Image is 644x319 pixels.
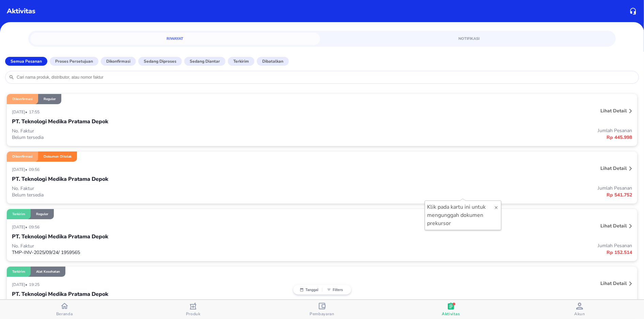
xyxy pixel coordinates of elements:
[322,185,632,191] p: Jumlah Pesanan
[387,300,515,319] button: Aktivitas
[44,97,56,101] p: Reguler
[29,282,41,287] p: 19:25
[12,154,33,159] p: Dikonfirmasi
[600,165,627,172] p: Lihat detail
[12,128,322,134] p: No. Faktur
[12,167,29,172] p: [DATE] •
[574,311,585,317] span: Akun
[515,300,644,319] button: Akun
[12,175,108,183] p: PT. Teknologi Medika Pratama Depok
[427,203,494,227] p: Klik pada kartu ini untuk mengunggah dokumen prekursor
[184,57,225,66] button: Sedang diantar
[228,57,254,66] button: Terkirim
[600,108,627,114] p: Lihat detail
[233,58,249,64] p: Terkirim
[106,58,130,64] p: Dikonfirmasi
[55,58,93,64] p: Proses Persetujuan
[322,191,632,198] p: Rp 541.752
[12,233,108,241] p: PT. Teknologi Medika Pratama Depok
[12,109,29,115] p: [DATE] •
[101,57,136,66] button: Dikonfirmasi
[56,311,73,317] span: Beranda
[36,212,48,217] p: Reguler
[12,282,29,287] p: [DATE] •
[186,311,201,317] span: Produk
[12,192,322,198] p: Belum tersedia
[138,57,182,66] button: Sedang diproses
[310,311,334,317] span: Pembayaran
[129,300,257,319] button: Produk
[322,242,632,249] p: Jumlah Pesanan
[322,134,632,141] p: Rp 445.998
[30,33,320,45] a: Riwayat
[28,31,616,45] div: simple tabs
[262,58,283,64] p: Dibatalkan
[12,243,322,249] p: No. Faktur
[5,57,47,66] button: Semua Pesanan
[442,311,460,317] span: Aktivitas
[322,127,632,134] p: Jumlah Pesanan
[324,33,614,45] a: Notifikasi
[34,35,316,42] span: Riwayat
[36,269,60,274] p: Alat Kesehatan
[12,134,322,141] p: Belum tersedia
[7,6,35,16] p: Aktivitas
[16,75,635,80] input: Cari nama produk, distributor, atau nomor faktur
[12,117,108,126] p: PT. Teknologi Medika Pratama Depok
[11,58,42,64] p: Semua Pesanan
[144,58,176,64] p: Sedang diproses
[12,269,25,274] p: Terkirim
[29,167,41,172] p: 09:56
[12,97,33,101] p: Dikonfirmasi
[600,223,627,229] p: Lihat detail
[600,280,627,287] p: Lihat detail
[257,57,289,66] button: Dibatalkan
[44,154,72,159] p: Dokumen Ditolak
[328,35,610,42] span: Notifikasi
[50,57,98,66] button: Proses Persetujuan
[322,249,632,256] p: Rp 152.514
[297,288,322,292] button: Tanggal
[12,249,322,256] p: TMP-INV-2025/09/24/ 1959565
[12,224,29,230] p: [DATE] •
[29,224,41,230] p: 09:56
[12,212,25,217] p: Terkirim
[322,288,348,292] button: Filters
[257,300,386,319] button: Pembayaran
[12,185,322,192] p: No. Faktur
[190,58,220,64] p: Sedang diantar
[29,109,41,115] p: 17:55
